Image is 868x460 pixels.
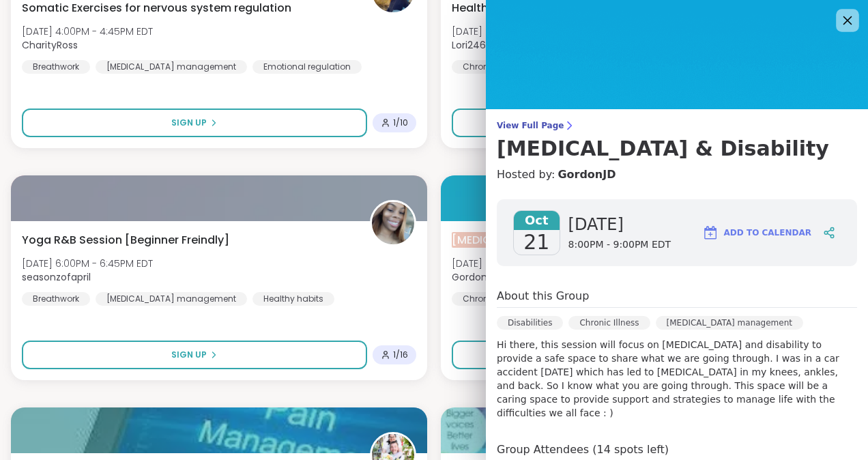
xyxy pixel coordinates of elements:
button: Sign Up [452,109,798,137]
div: Breathwork [22,60,90,74]
span: [MEDICAL_DATA] [452,232,547,248]
b: seasonzofapril [22,270,91,284]
button: Sign Up [22,341,367,369]
span: [DATE] 6:00PM - 6:45PM EDT [22,257,153,270]
a: GordonJD [558,167,616,183]
span: Add to Calendar [724,227,811,239]
span: [DATE] 8:00PM - 9:00PM EDT [452,257,583,270]
span: 21 [523,230,549,255]
p: Hi there, this session will focus on [MEDICAL_DATA] and disability to provide a safe space to sha... [497,338,857,420]
div: Breathwork [22,292,90,306]
span: [DATE] 4:00PM - 4:45PM EDT [22,25,153,38]
div: Chronic Illness [452,60,535,74]
b: CharityRoss [22,38,78,52]
div: Disabilities [497,316,563,330]
span: View Full Page [497,120,857,131]
span: 1 / 10 [393,117,408,128]
img: seasonzofapril [372,202,414,244]
button: Sign Up [22,109,367,137]
button: Add to Calendar [696,216,818,249]
h4: Hosted by: [497,167,857,183]
b: Lori246 [452,38,486,52]
h3: [MEDICAL_DATA] & Disability [497,136,857,161]
span: Sign Up [171,349,207,361]
span: [DATE] [568,214,671,235]
span: Oct [514,211,560,230]
h4: About this Group [497,288,589,304]
span: Yoga R&B Session [Beginner Freindly] [22,232,229,248]
span: [DATE] 6:00PM - 7:00PM EDT [452,25,581,38]
div: Chronic Illness [452,292,535,306]
div: Healthy habits [252,292,334,306]
span: 8:00PM - 9:00PM EDT [568,238,671,252]
div: [MEDICAL_DATA] management [96,60,247,74]
button: Sign Up [452,341,795,369]
span: Sign Up [171,117,207,129]
div: Emotional regulation [252,60,362,74]
b: GordonJD [452,270,499,284]
span: & Disability [452,232,609,248]
a: View Full Page[MEDICAL_DATA] & Disability [497,120,857,161]
span: 1 / 16 [393,349,408,360]
div: [MEDICAL_DATA] management [656,316,803,330]
div: Chronic Illness [568,316,650,330]
div: [MEDICAL_DATA] management [96,292,247,306]
img: ShareWell Logomark [702,225,719,241]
